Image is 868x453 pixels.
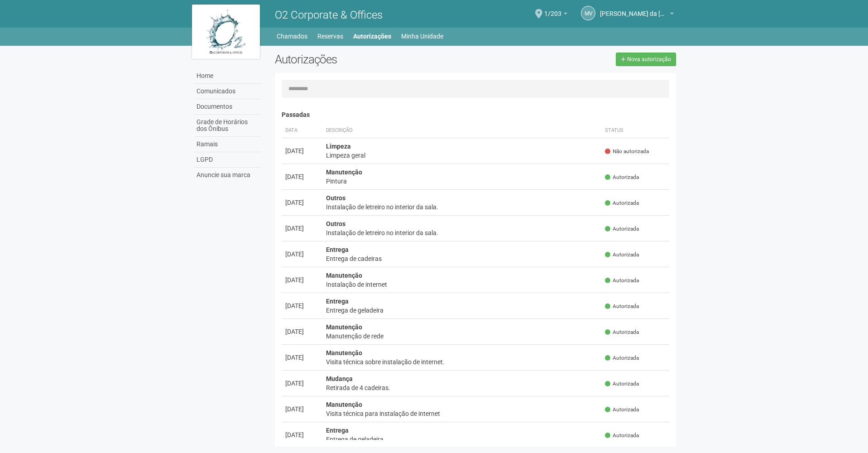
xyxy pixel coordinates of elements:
div: [DATE] [285,146,319,155]
div: [DATE] [285,224,319,233]
a: Ramais [194,137,261,152]
span: Nova autorização [627,56,671,63]
span: Autorizada [605,173,639,181]
span: Autorizada [605,406,639,414]
strong: Mudança [326,375,353,382]
img: logo.jpg [192,5,260,59]
div: Manutenção de rede [326,332,598,341]
span: Autorizada [605,328,639,336]
a: Reservas [317,30,343,43]
div: Retirada de 4 cadeiras. [326,383,598,392]
div: Visita técnica para instalação de internet [326,409,598,418]
strong: Entrega [326,246,349,253]
a: Nova autorização [616,53,676,66]
div: Limpeza geral [326,151,598,160]
div: Instalação de letreiro no interior da sala. [326,228,598,237]
div: Pintura [326,177,598,186]
div: Instalação de letreiro no interior da sala. [326,202,598,212]
span: Autorizada [605,303,639,310]
a: Home [194,68,261,84]
span: Não autorizada [605,148,649,155]
strong: Outros [326,220,345,227]
div: [DATE] [285,301,319,310]
a: Autorizações [353,30,391,43]
div: [DATE] [285,327,319,336]
span: O2 Corporate & Offices [275,9,383,21]
div: [DATE] [285,250,319,259]
div: Entrega de geladeira [326,435,598,444]
th: Descrição [322,123,602,138]
a: Anuncie sua marca [194,168,261,183]
strong: Manutenção [326,349,362,357]
span: Autorizada [605,277,639,284]
div: [DATE] [285,353,319,362]
span: Autorizada [605,432,639,439]
span: 1/203 [544,1,561,17]
strong: Manutenção [326,401,362,408]
span: Autorizada [605,199,639,207]
div: Instalação de internet [326,280,598,289]
span: Marcus Vinicius da Silveira Costa [600,1,668,17]
a: Documentos [194,99,261,115]
a: MV [581,6,595,20]
strong: Limpeza [326,143,351,150]
strong: Manutenção [326,272,362,279]
span: Autorizada [605,251,639,259]
strong: Manutenção [326,169,362,176]
h4: Passadas [282,111,670,118]
th: Data [282,123,322,138]
span: Autorizada [605,225,639,233]
div: [DATE] [285,379,319,388]
div: [DATE] [285,198,319,207]
strong: Manutenção [326,323,362,331]
a: LGPD [194,152,261,168]
div: [DATE] [285,275,319,284]
span: Autorizada [605,354,639,362]
div: Entrega de geladeira [326,306,598,315]
strong: Entrega [326,298,349,305]
a: Grade de Horários dos Ônibus [194,115,261,137]
a: [PERSON_NAME] da [PERSON_NAME] [600,11,674,19]
th: Status [601,123,669,138]
span: Autorizada [605,380,639,388]
strong: Entrega [326,427,349,434]
a: Minha Unidade [401,30,443,43]
strong: Outros [326,194,345,202]
div: [DATE] [285,405,319,414]
div: [DATE] [285,172,319,181]
div: Entrega de cadeiras [326,254,598,263]
div: [DATE] [285,430,319,439]
a: Comunicados [194,84,261,99]
div: Visita técnica sobre instalação de internet. [326,357,598,366]
a: Chamados [277,30,307,43]
h2: Autorizações [275,53,469,66]
a: 1/203 [544,11,567,19]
